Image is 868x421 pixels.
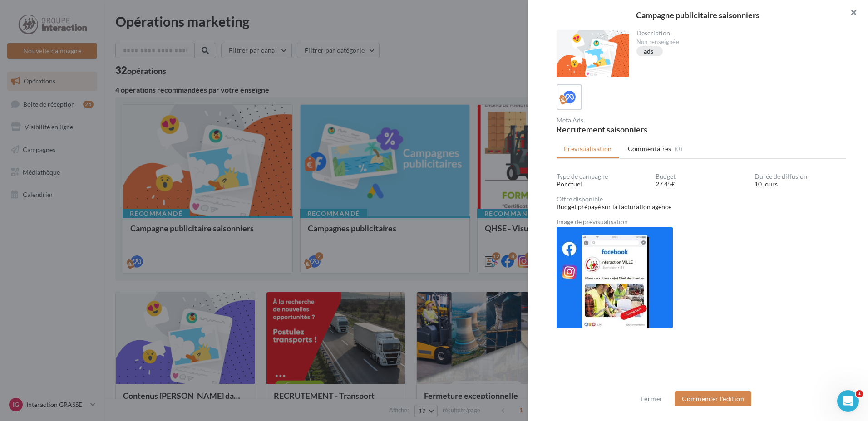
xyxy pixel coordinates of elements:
div: Type de campagne [557,173,648,180]
div: Offre disponible [557,196,846,202]
div: Budget [656,173,747,180]
img: 34b60d642814631a584a2e3f9940d448.jpg [557,227,673,328]
div: Meta Ads [557,117,698,123]
div: 27.45€ [656,180,747,189]
span: 1 [856,390,863,397]
button: Commencer l'édition [675,391,751,406]
div: Description [636,30,839,36]
iframe: Intercom live chat [837,390,859,412]
div: Durée de diffusion [755,173,846,180]
span: (0) [675,145,682,152]
div: Non renseignée [636,38,839,46]
div: Ponctuel [557,180,648,189]
span: Commentaires [628,144,671,153]
div: Image de prévisualisation [557,219,846,225]
div: Recrutement saisonniers [557,125,698,133]
button: Fermer [637,393,666,404]
div: ads [644,48,654,55]
div: Campagne publicitaire saisonniers [542,11,853,19]
div: 10 jours [755,180,846,189]
div: Budget prépayé sur la facturation agence [557,202,846,211]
